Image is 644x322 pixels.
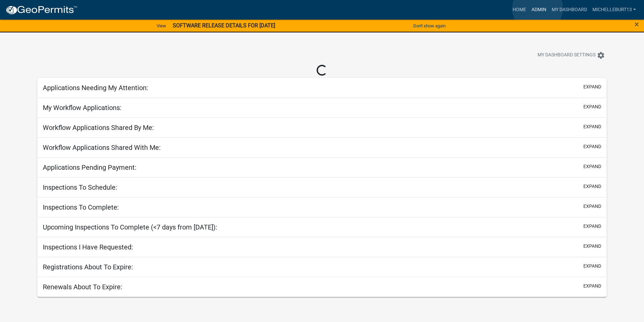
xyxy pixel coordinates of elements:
h5: Workflow Applications Shared With Me: [43,143,161,152]
a: My Dashboard [549,3,590,16]
h5: Registrations About To Expire: [43,263,133,271]
button: Don't show again [411,20,448,31]
i: settings [597,51,605,59]
button: expand [583,203,601,210]
button: expand [583,183,601,190]
a: michelleburt13 [590,3,639,16]
button: expand [583,83,601,90]
span: × [635,20,639,29]
button: expand [583,223,601,230]
h5: Inspections To Schedule: [43,183,117,191]
h5: Applications Needing My Attention: [43,84,148,92]
button: expand [583,283,601,290]
h5: My Workflow Applications: [43,104,122,112]
strong: SOFTWARE RELEASE DETAILS FOR [DATE] [173,22,275,29]
a: Admin [529,3,549,16]
span: My Dashboard Settings [538,51,595,59]
button: expand [583,163,601,170]
button: My Dashboard Settingssettings [532,49,610,62]
h5: Upcoming Inspections To Complete (<7 days from [DATE]): [43,223,217,231]
a: View [154,20,169,31]
h5: Inspections I Have Requested: [43,243,133,251]
button: Close [635,20,639,28]
h5: Renewals About To Expire: [43,283,122,291]
h5: Workflow Applications Shared By Me: [43,124,154,132]
button: expand [583,263,601,270]
button: expand [583,243,601,250]
button: expand [583,103,601,110]
button: expand [583,123,601,130]
h5: Applications Pending Payment: [43,163,136,171]
button: expand [583,143,601,150]
a: Home [510,3,529,16]
h5: Inspections To Complete: [43,203,119,211]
